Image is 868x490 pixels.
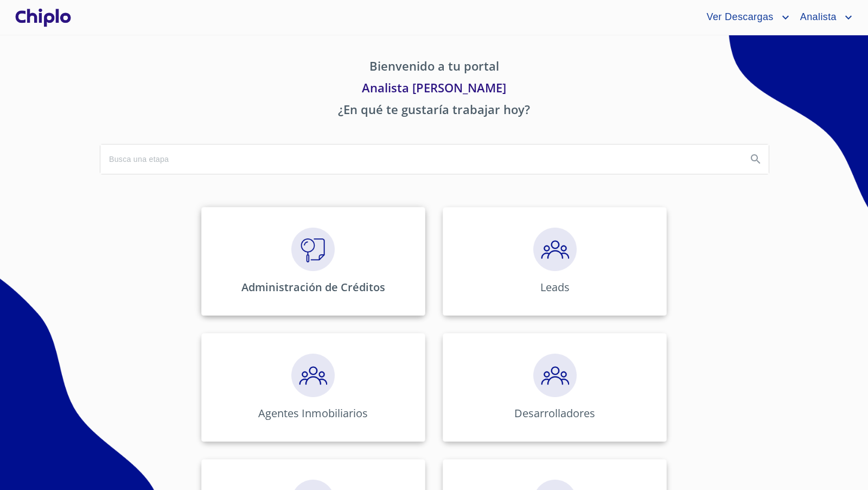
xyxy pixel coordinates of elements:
[540,280,570,294] p: Leads
[533,228,577,271] img: megaClickPrecalificacion.png
[241,280,385,294] p: Administración de Créditos
[100,79,768,100] p: Analista [PERSON_NAME]
[514,406,595,420] p: Desarrolladores
[100,145,738,174] input: search
[792,9,855,26] button: account of current user
[291,354,335,397] img: megaClickPrecalificacion.png
[100,100,768,122] p: ¿En qué te gustaría trabajar hoy?
[533,354,577,397] img: megaClickPrecalificacion.png
[258,406,368,420] p: Agentes Inmobiliarios
[698,9,778,26] span: Ver Descargas
[792,9,842,26] span: Analista
[698,9,792,26] button: account of current user
[291,228,335,271] img: megaClickVerifiacion.png
[743,146,769,172] button: Search
[100,57,768,79] p: Bienvenido a tu portal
